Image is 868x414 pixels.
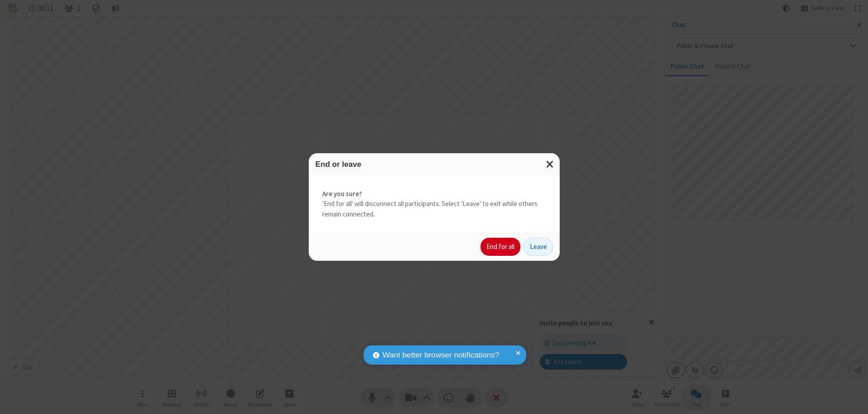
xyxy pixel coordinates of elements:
div: 'End for all' will disconnect all participants. Select 'Leave' to exit while others remain connec... [309,175,560,233]
button: End for all [481,238,520,256]
strong: Are you sure? [322,189,546,199]
button: Close modal [541,153,560,175]
h3: End or leave [316,160,553,169]
button: Leave [524,238,553,256]
span: Want better browser notifications? [382,349,499,361]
